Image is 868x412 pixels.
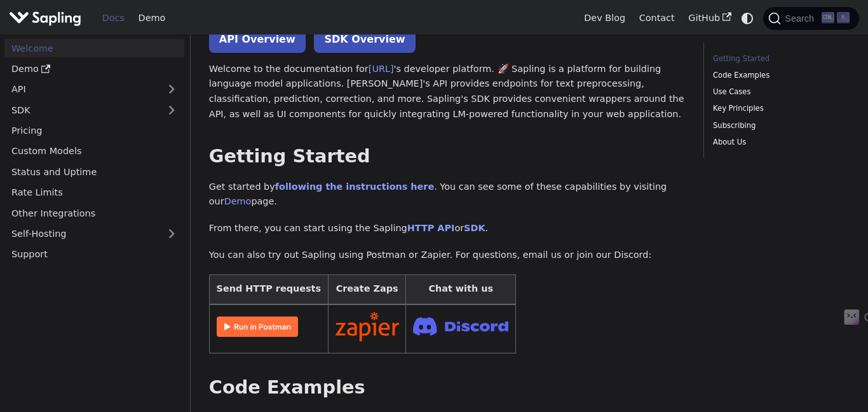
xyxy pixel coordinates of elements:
[713,120,845,132] a: Subscribing
[713,86,845,98] a: Use Cases
[4,183,184,202] a: Rate Limits
[4,142,184,160] a: Custom Models
[209,274,328,304] th: Send HTTP requests
[209,62,685,122] p: Welcome to the documentation for 's developer platform. 🚀 Sapling is a platform for building lang...
[132,8,172,28] a: Demo
[681,8,738,28] a: GitHub
[464,223,485,233] a: SDK
[4,122,184,140] a: Pricing
[336,312,399,341] img: Connect in Zapier
[209,221,685,236] p: From there, you can start using the Sapling or .
[9,9,81,27] img: Sapling.ai
[577,8,632,28] a: Dev Blog
[209,248,685,263] p: You can also try out Sapling using Postman or Zapier. For questions, email us or join our Discord:
[4,162,184,181] a: Status and Uptime
[781,13,822,24] span: Search
[4,101,159,119] a: SDK
[159,80,184,99] button: Expand sidebar category 'API'
[9,9,86,27] a: Sapling.ai
[275,181,434,192] a: following the instructions here
[4,60,184,78] a: Demo
[159,101,184,119] button: Expand sidebar category 'SDK'
[713,136,845,148] a: About Us
[4,204,184,222] a: Other Integrations
[4,225,184,243] a: Self-Hosting
[713,69,845,82] a: Code Examples
[738,9,757,27] button: Switch between dark and light mode (currently system mode)
[369,64,394,74] a: [URL]
[224,196,252,206] a: Demo
[413,313,508,339] img: Join Discord
[406,274,516,304] th: Chat with us
[4,80,159,99] a: API
[209,145,685,168] h2: Getting Started
[763,7,858,30] button: Search (Ctrl+K)
[713,103,845,115] a: Key Principles
[314,25,415,53] a: SDK Overview
[217,316,298,337] img: Run in Postman
[209,25,306,53] a: API Overview
[4,39,184,57] a: Welcome
[4,245,184,264] a: Support
[632,8,682,28] a: Contact
[837,12,850,24] kbd: K
[95,8,132,28] a: Docs
[407,223,455,233] a: HTTP API
[328,274,406,304] th: Create Zaps
[713,53,845,65] a: Getting Started
[209,376,685,399] h2: Code Examples
[209,180,685,210] p: Get started by . You can see some of these capabilities by visiting our page.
